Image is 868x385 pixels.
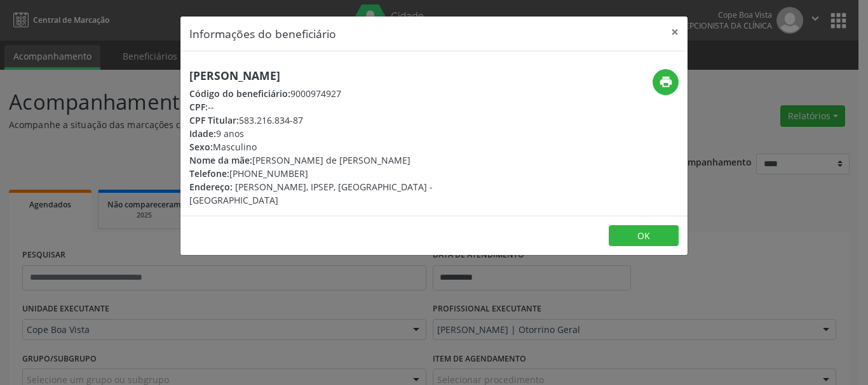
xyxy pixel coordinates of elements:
h5: Informações do beneficiário [189,25,336,42]
div: 9000974927 [189,87,510,100]
button: print [653,69,679,95]
span: Código do beneficiário: [189,88,290,100]
h5: [PERSON_NAME] [189,69,510,82]
span: Telefone: [189,167,229,179]
button: OK [609,225,679,247]
div: -- [189,100,510,114]
span: Idade: [189,127,216,140]
span: CPF: [189,101,208,113]
div: Masculino [189,140,510,153]
div: [PERSON_NAME] de [PERSON_NAME] [189,153,510,167]
button: Close [662,16,688,48]
span: [PERSON_NAME], IPSEP, [GEOGRAPHIC_DATA] - [GEOGRAPHIC_DATA] [189,181,433,206]
div: [PHONE_NUMBER] [189,167,510,180]
span: Nome da mãe: [189,154,252,166]
i: print [659,75,673,89]
div: 583.216.834-87 [189,114,510,127]
span: Endereço: [189,181,233,193]
span: CPF Titular: [189,114,239,126]
span: Sexo: [189,141,213,153]
div: 9 anos [189,127,510,140]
